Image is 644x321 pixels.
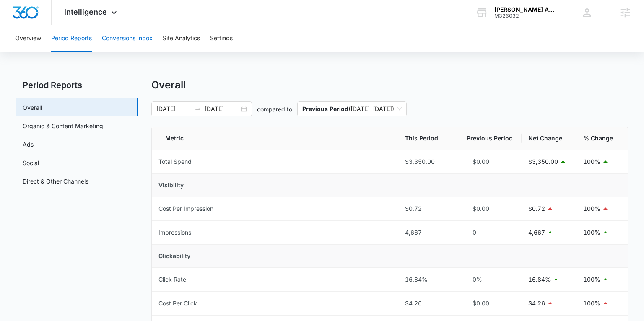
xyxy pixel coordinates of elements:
[23,140,34,149] a: Ads
[405,275,453,284] div: 16.84%
[467,299,515,308] div: $0.00
[302,105,348,112] p: Previous Period
[583,275,600,284] p: 100%
[152,174,627,197] td: Visibility
[583,157,600,166] p: 100%
[398,127,460,150] th: This Period
[494,6,556,13] div: account name
[152,127,398,150] th: Metric
[467,275,515,284] div: 0%
[405,228,453,237] div: 4,667
[528,204,545,213] p: $0.72
[210,25,233,52] button: Settings
[23,177,88,186] a: Direct & Other Channels
[405,299,453,308] div: $4.26
[158,157,192,166] div: Total Spend
[405,157,453,166] div: $3,350.00
[15,25,41,52] button: Overview
[522,127,576,150] th: Net Change
[467,228,515,237] div: 0
[583,299,600,308] p: 100%
[583,228,600,237] p: 100%
[195,106,201,112] span: to
[163,25,200,52] button: Site Analytics
[460,127,522,150] th: Previous Period
[158,299,197,308] div: Cost Per Click
[23,158,39,167] a: Social
[158,204,213,213] div: Cost Per Impression
[494,13,556,19] div: account id
[467,157,515,166] div: $0.00
[64,8,107,16] span: Intelligence
[302,102,402,116] span: ( [DATE] – [DATE] )
[467,204,515,213] div: $0.00
[16,79,138,91] h2: Period Reports
[405,204,453,213] div: $0.72
[195,106,201,112] span: swap-right
[158,228,191,237] div: Impressions
[51,25,92,52] button: Period Reports
[23,103,42,112] a: Overall
[156,104,191,114] input: Start date
[528,299,545,308] p: $4.26
[102,25,153,52] button: Conversions Inbox
[257,105,292,114] p: compared to
[23,122,103,130] a: Organic & Content Marketing
[151,79,186,91] h1: Overall
[528,228,545,237] p: 4,667
[576,127,628,150] th: % Change
[158,275,186,284] div: Click Rate
[205,104,239,114] input: End date
[152,245,627,268] td: Clickability
[583,204,600,213] p: 100%
[528,157,558,166] p: $3,350.00
[528,275,551,284] p: 16.84%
